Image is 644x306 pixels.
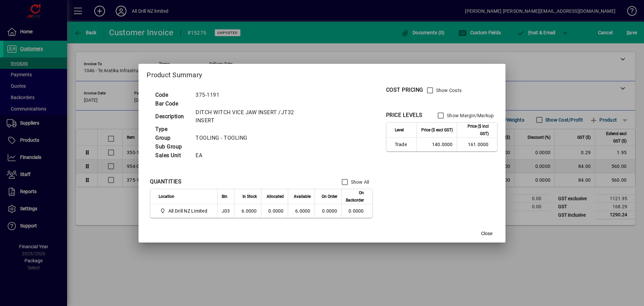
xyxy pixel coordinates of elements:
td: 6.0000 [288,204,315,218]
td: Sales Unit [152,151,192,160]
span: Available [294,193,311,200]
span: All Drill NZ Limited [168,208,207,214]
span: Trade [395,141,413,148]
td: Bar Code [152,99,192,108]
div: QUANTITIES [150,178,181,186]
td: Description [152,108,192,125]
span: On Backorder [346,189,364,204]
span: In Stock [243,193,257,200]
label: Show Costs [435,87,462,94]
td: 0.0000 [261,204,288,218]
span: On Order [322,193,337,200]
label: Show All [350,179,369,185]
td: 161.0000 [457,138,497,151]
span: Bin [222,193,227,200]
div: COST PRICING [386,86,423,94]
td: 0.0000 [341,204,372,218]
span: All Drill NZ Limited [159,207,210,215]
span: Allocated [267,193,284,200]
td: 6.0000 [234,204,261,218]
td: Group [152,134,192,142]
label: Show Margin/Markup [445,112,494,119]
td: DITCH WITCH VICE JAW INSERT /JT32 INSERT [192,108,314,125]
span: Level [395,126,404,134]
span: Price ($ incl GST) [461,123,489,137]
td: 140.0000 [417,138,457,151]
td: TOOLING - TOOLING [192,134,314,142]
span: Price ($ excl GST) [421,126,453,134]
td: J03 [217,204,234,218]
td: Type [152,125,192,134]
button: Close [476,228,497,240]
td: Code [152,91,192,99]
span: Location [159,193,174,200]
span: 0.0000 [322,208,337,214]
div: PRICE LEVELS [386,111,423,119]
span: Close [481,230,492,237]
td: EA [192,151,314,160]
h2: Product Summary [139,64,505,83]
td: 375-1191 [192,91,314,99]
td: Sub Group [152,142,192,151]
